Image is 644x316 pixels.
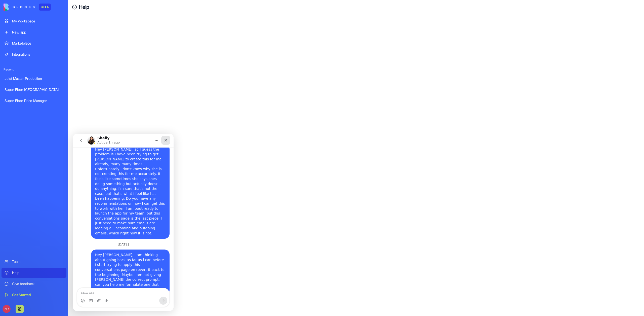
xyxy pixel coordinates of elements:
div: Marketplace [12,41,63,46]
a: Team [2,257,66,267]
div: Give feedback [12,281,63,286]
a: Integrations [2,49,66,59]
div: Super Floor [GEOGRAPHIC_DATA] [5,87,63,92]
a: Joist Master Production [2,74,66,84]
a: Marketplace [2,38,66,48]
span: Recent [2,67,66,72]
div: Help [12,270,63,275]
div: Team [12,259,63,264]
div: Super Floor Price Manager [5,98,63,103]
a: New app [2,27,66,37]
img: logo [4,4,35,11]
div: Get Started [12,292,63,297]
a: Super Floor Price Manager [2,96,66,106]
iframe: Intercom live chat [73,134,174,311]
div: My Workspace [12,19,63,24]
a: Give feedback [2,279,66,289]
div: BETA [39,4,51,11]
button: Send a message… [86,163,94,171]
a: My Workspace [2,16,66,26]
span: NR [3,305,11,313]
div: New app [12,30,63,35]
a: Help [79,4,89,11]
a: BETA [4,4,51,11]
div: Joist Master Production [5,76,63,81]
a: Super Floor [GEOGRAPHIC_DATA] [2,85,66,95]
a: Help [2,268,66,278]
div: Integrations [12,52,63,57]
a: Get Started [2,290,66,300]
